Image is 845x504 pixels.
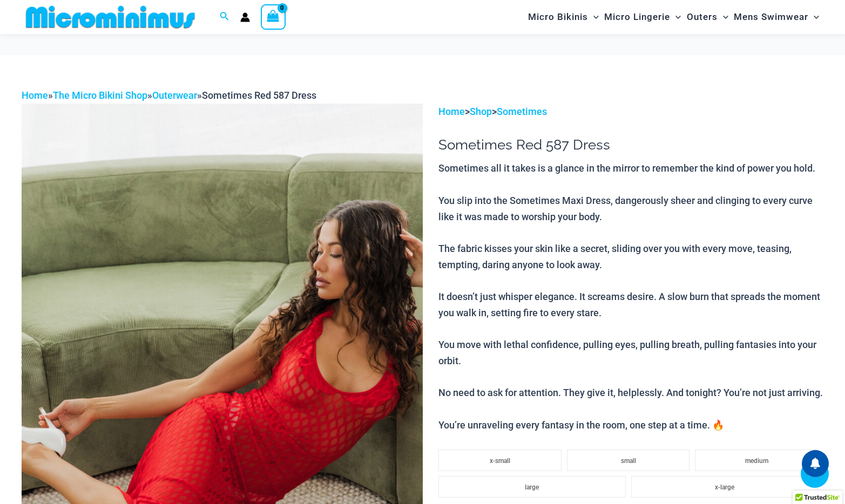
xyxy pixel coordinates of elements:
[734,3,808,31] span: Mens Swimwear
[220,10,229,24] a: Search icon link
[718,3,728,31] span: Menu Toggle
[588,3,599,31] span: Menu Toggle
[528,3,588,31] span: Micro Bikinis
[621,457,636,465] span: small
[601,3,684,31] a: Micro LingerieMenu ToggleMenu Toggle
[22,90,316,101] span: » » »
[670,3,681,31] span: Menu Toggle
[152,90,197,101] a: Outerwear
[22,90,48,101] a: Home
[567,449,690,471] li: small
[687,3,718,31] span: Outers
[525,3,601,31] a: Micro BikinisMenu ToggleMenu Toggle
[808,3,819,31] span: Menu Toggle
[438,160,823,433] p: Sometimes all it takes is a glance in the mirror to remember the kind of power you hold. You slip...
[470,106,492,117] a: Shop
[631,476,818,498] li: x-large
[745,457,768,465] span: medium
[497,106,547,117] a: Sometimes
[731,3,822,31] a: Mens SwimwearMenu ToggleMenu Toggle
[438,137,823,153] h1: Sometimes Red 587 Dress
[524,2,823,32] nav: Site Navigation
[438,476,625,498] li: large
[22,5,199,29] img: MM SHOP LOGO FLAT
[240,12,250,22] a: Account icon link
[715,483,734,491] span: x-large
[525,483,539,491] span: large
[202,90,316,101] span: Sometimes Red 587 Dress
[604,3,670,31] span: Micro Lingerie
[438,106,465,117] a: Home
[261,4,286,29] a: View Shopping Cart, empty
[438,449,562,471] li: x-small
[490,457,510,465] span: x-small
[53,90,147,101] a: The Micro Bikini Shop
[695,449,818,471] li: medium
[438,104,823,120] p: > >
[684,3,731,31] a: OutersMenu ToggleMenu Toggle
